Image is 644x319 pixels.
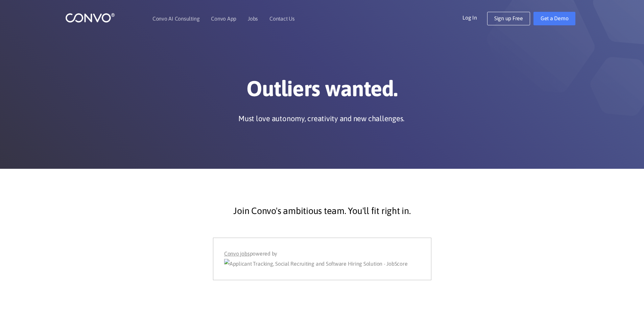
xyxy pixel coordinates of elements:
a: Contact Us [269,16,295,21]
img: Applicant Tracking, Social Recruiting and Software Hiring Solution - JobScore [224,259,408,269]
a: Get a Demo [533,12,576,25]
a: Jobs [248,16,258,21]
p: Must love autonomy, creativity and new challenges. [238,113,404,124]
div: powered by [224,249,420,269]
a: Convo App [211,16,236,21]
a: Sign up Free [487,12,530,25]
a: Log In [462,12,487,23]
a: Convo jobs [224,249,250,259]
p: Join Convo's ambitious team. You'll fit right in. [140,203,505,219]
h1: Outliers wanted. [135,76,510,107]
a: Convo AI Consulting [152,16,199,21]
img: logo_1.png [65,12,115,23]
